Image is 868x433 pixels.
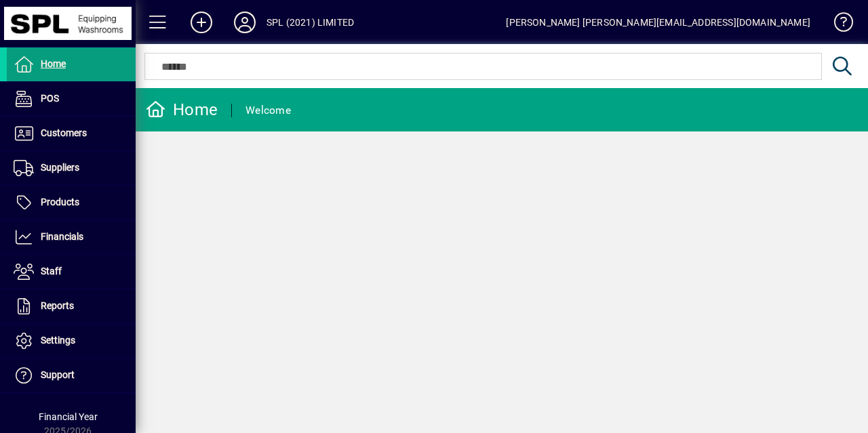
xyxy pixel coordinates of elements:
[41,369,75,380] span: Support
[41,231,83,242] span: Financials
[7,82,136,116] a: POS
[7,186,136,220] a: Products
[7,255,136,289] a: Staff
[41,266,62,276] span: Staff
[7,220,136,254] a: Financials
[7,289,136,323] a: Reports
[41,335,75,346] span: Settings
[41,93,59,104] span: POS
[223,10,267,35] button: Profile
[180,10,223,35] button: Add
[41,300,74,311] span: Reports
[41,127,87,138] span: Customers
[7,358,136,392] a: Support
[41,162,79,173] span: Suppliers
[41,197,79,207] span: Products
[7,151,136,185] a: Suppliers
[506,12,810,33] div: [PERSON_NAME] [PERSON_NAME][EMAIL_ADDRESS][DOMAIN_NAME]
[267,12,354,33] div: SPL (2021) LIMITED
[7,324,136,358] a: Settings
[7,117,136,150] a: Customers
[41,58,66,69] span: Home
[39,411,98,422] span: Financial Year
[245,100,291,121] div: Welcome
[146,99,218,121] div: Home
[824,3,851,47] a: Knowledge Base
